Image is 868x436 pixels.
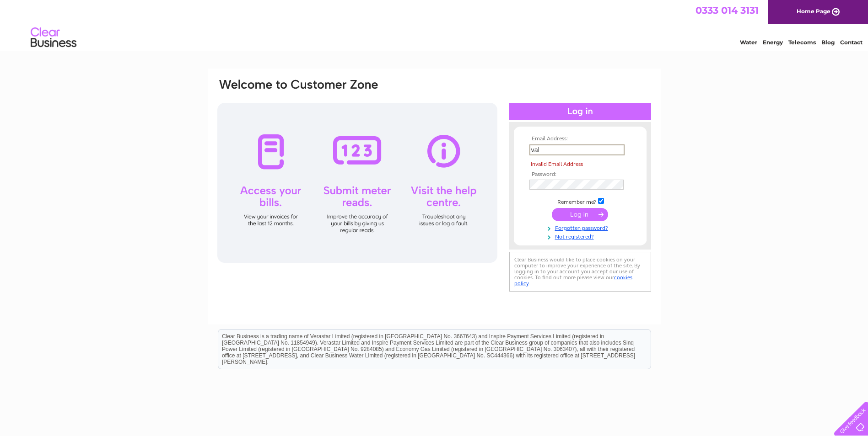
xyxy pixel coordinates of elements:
a: Blog [821,39,835,46]
a: Water [740,39,757,46]
a: Not registered? [529,232,633,240]
input: Submit [552,208,608,221]
div: Clear Business would like to place cookies on your computer to improve your experience of the sit... [509,252,651,292]
span: Invalid Email Address [531,161,583,167]
a: Forgotten password? [529,223,633,232]
a: 0333 014 3131 [695,5,759,16]
a: cookies policy [514,274,632,287]
td: Remember me? [527,197,633,206]
div: Clear Business is a trading name of Verastar Limited (registered in [GEOGRAPHIC_DATA] No. 3667643... [218,5,651,44]
a: Telecoms [788,39,816,46]
th: Email Address: [527,136,633,142]
img: logo.png [30,24,77,52]
th: Password: [527,171,633,178]
a: Energy [763,39,783,46]
a: Contact [840,39,863,46]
